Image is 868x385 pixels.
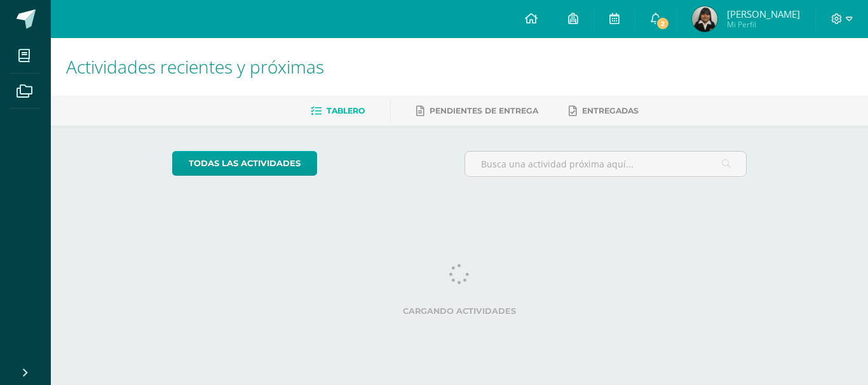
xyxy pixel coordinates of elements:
[692,6,717,32] img: 1ec97ec109bf728e6db32bb2ded31ada.png
[430,106,538,115] span: Pendientes de entrega
[172,151,317,176] a: todas las Actividades
[416,101,538,121] a: Pendientes de entrega
[727,19,800,30] span: Mi Perfil
[311,101,365,121] a: Tablero
[569,101,639,121] a: Entregadas
[327,106,365,115] span: Tablero
[656,16,670,30] span: 2
[727,8,800,20] span: [PERSON_NAME]
[465,152,747,176] input: Busca una actividad próxima aquí...
[66,55,324,79] span: Actividades recientes y próximas
[582,106,639,115] span: Entregadas
[172,306,747,316] label: Cargando actividades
